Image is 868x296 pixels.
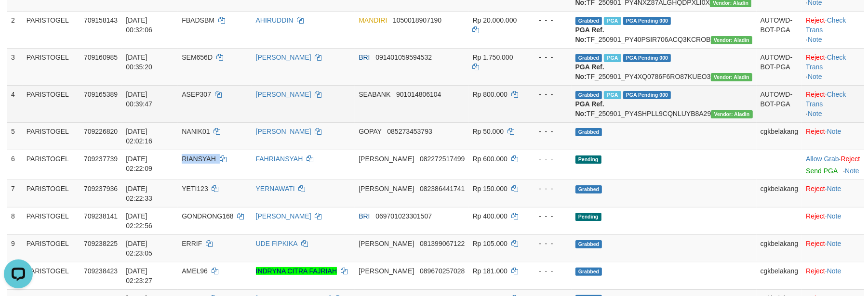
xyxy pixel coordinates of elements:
td: 3 [7,48,23,85]
span: MANDIRI [359,16,387,24]
span: ASEP307 [182,90,211,98]
a: Check Trans [806,90,846,108]
a: Reject [806,267,825,275]
a: Reject [806,128,825,135]
span: [PERSON_NAME] [359,240,414,247]
span: Copy 081399067122 to clipboard [420,240,465,247]
a: Note [827,185,841,193]
a: Reject [841,155,860,163]
span: Grabbed [575,54,602,62]
span: Rp 20.000.000 [473,16,517,24]
a: Note [808,110,822,117]
td: PARISTOGEL [23,207,80,234]
b: PGA Ref. No: [575,26,604,43]
a: [PERSON_NAME] [256,53,311,61]
td: cgkbelakang [757,262,802,289]
a: UDE FIPKIKA [256,240,297,247]
td: AUTOWD-BOT-PGA [757,11,802,48]
span: Pending [575,213,601,221]
span: [DATE] 02:22:33 [126,185,152,202]
span: [DATE] 00:35:20 [126,53,152,71]
a: Reject [806,16,825,24]
a: Reject [806,90,825,98]
td: PARISTOGEL [23,234,80,262]
span: Copy 901014806104 to clipboard [396,90,441,98]
span: Copy 082272517499 to clipboard [420,155,465,163]
span: [DATE] 02:22:56 [126,212,152,230]
span: 709158143 [84,16,118,24]
a: Note [827,267,841,275]
span: 709238423 [84,267,118,275]
span: BRI [359,53,370,61]
div: - - - [531,239,568,248]
div: - - - [531,90,568,99]
td: PARISTOGEL [23,262,80,289]
span: Grabbed [575,91,602,99]
span: RIANSYAH [182,155,216,163]
span: 709238225 [84,240,118,247]
span: Marked by cgkcindy [604,91,621,99]
a: Check Trans [806,53,846,71]
td: · [802,150,864,180]
td: PARISTOGEL [23,150,80,180]
td: AUTOWD-BOT-PGA [757,85,802,122]
span: [DATE] 00:32:06 [126,16,152,34]
div: - - - [531,127,568,136]
span: ERRIF [182,240,202,247]
td: · · [802,11,864,48]
span: [PERSON_NAME] [359,267,414,275]
span: Grabbed [575,268,602,276]
td: 5 [7,122,23,150]
a: FAHRIANSYAH [256,155,303,163]
span: [DATE] 02:02:16 [126,128,152,145]
span: Grabbed [575,128,602,136]
span: Copy 091401059594532 to clipboard [375,53,432,61]
span: Vendor URL: https://payment4.1velocity.biz [711,110,752,118]
a: Note [808,36,822,43]
a: AHIRUDDIN [256,16,294,24]
div: - - - [531,15,568,25]
div: - - - [531,154,568,164]
td: 8 [7,207,23,234]
td: · [802,207,864,234]
a: Allow Grab [806,155,839,163]
span: PGA Pending [623,54,671,62]
span: Copy 1050018907190 to clipboard [393,16,441,24]
td: PARISTOGEL [23,180,80,207]
td: PARISTOGEL [23,48,80,85]
td: 2 [7,11,23,48]
td: PARISTOGEL [23,85,80,122]
span: [DATE] 00:39:47 [126,90,152,108]
a: [PERSON_NAME] [256,128,311,135]
span: Copy 089670257028 to clipboard [420,267,465,275]
b: PGA Ref. No: [575,63,604,80]
span: Grabbed [575,17,602,25]
td: · [802,234,864,262]
div: - - - [531,52,568,62]
td: · · [802,85,864,122]
span: Rp 400.000 [473,212,507,220]
span: PGA Pending [623,91,671,99]
span: Rp 800.000 [473,90,507,98]
span: BRI [359,212,370,220]
a: YERNAWATI [256,185,295,193]
a: Note [827,240,841,247]
span: Copy 082386441741 to clipboard [420,185,465,193]
span: Grabbed [575,240,602,248]
a: Note [827,128,841,135]
span: Marked by cgkmaster [604,17,621,25]
span: Copy 069701023301507 to clipboard [375,212,432,220]
a: Reject [806,240,825,247]
a: Check Trans [806,16,846,34]
span: SEABANK [359,90,390,98]
span: [PERSON_NAME] [359,185,414,193]
span: 709226820 [84,128,118,135]
span: 709238141 [84,212,118,220]
div: - - - [531,266,568,276]
span: GONDRONG168 [182,212,233,220]
span: Rp 105.000 [473,240,507,247]
td: · [802,262,864,289]
span: Vendor URL: https://payment4.1velocity.biz [711,36,752,44]
a: [PERSON_NAME] [256,90,311,98]
td: AUTOWD-BOT-PGA [757,48,802,85]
